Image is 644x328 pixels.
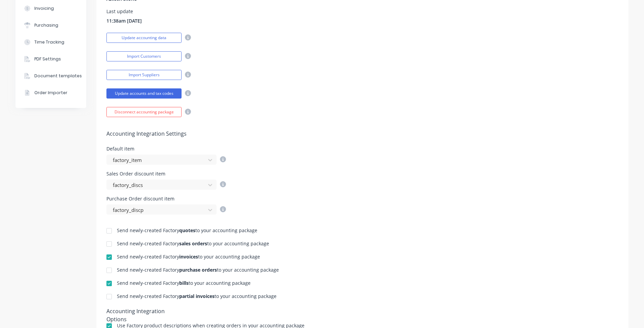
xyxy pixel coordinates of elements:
div: Send newly-created Factory to your accounting package [117,241,269,246]
button: Order Importer [15,84,86,101]
div: Time Tracking [34,39,64,45]
button: Document templates [15,67,86,84]
b: invoices [179,253,198,260]
b: quotes [179,227,195,234]
button: Time Tracking [15,34,86,51]
div: Send newly-created Factory to your accounting package [117,281,251,285]
div: Document templates [34,73,82,79]
b: purchase orders [179,267,217,273]
div: Send newly-created Factory to your accounting package [117,228,257,233]
div: Send newly-created Factory to your accounting package [117,294,277,299]
div: Send newly-created Factory to your accounting package [117,254,260,259]
div: Accounting Integration Options [106,307,186,317]
b: sales orders [179,240,207,247]
h5: Accounting Integration Settings [106,131,618,137]
div: PDF Settings [34,56,61,62]
b: bills [179,280,189,286]
div: Last update [106,9,142,14]
div: Invoicing [34,5,54,11]
b: partial invoices [179,293,215,299]
div: Purchase Order discount item [106,196,226,201]
button: Disconnect accounting package [106,107,182,117]
div: Default item [106,146,226,151]
div: Purchasing [34,22,58,28]
button: Update accounts and tax codes [106,88,182,99]
span: 11:38am [DATE] [106,17,142,24]
button: Purchasing [15,17,86,34]
button: PDF Settings [15,51,86,67]
div: Order Importer [34,90,67,96]
div: Sales Order discount item [106,171,226,176]
div: Use Factory product descriptions when creating orders in your accounting package [117,323,304,328]
button: Import Suppliers [106,70,182,80]
button: Import Customers [106,51,182,61]
div: Send newly-created Factory to your accounting package [117,268,279,272]
button: Update accounting data [106,33,182,43]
